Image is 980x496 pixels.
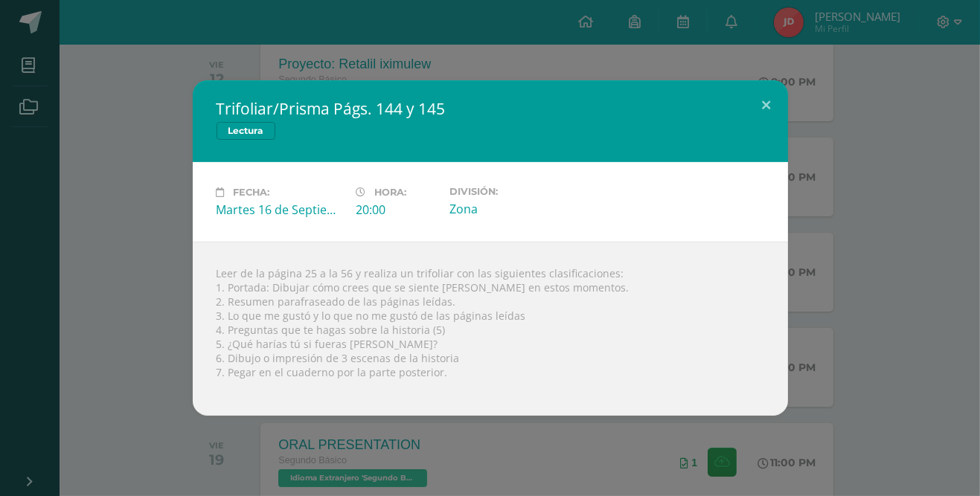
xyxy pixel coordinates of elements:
div: Zona [449,201,577,217]
button: Close (Esc) [746,80,788,131]
div: 20:00 [356,202,438,218]
span: Fecha: [234,187,270,198]
div: Martes 16 de Septiembre [217,202,345,218]
div: Leer de la página 25 a la 56 y realiza un trifoliar con las siguientes clasificaciones: 1. Portad... [193,242,788,416]
span: Lectura [217,122,275,140]
h2: Trifoliar/Prisma Págs. 144 y 145 [217,98,764,119]
label: División: [449,186,577,197]
span: Hora: [375,187,407,198]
